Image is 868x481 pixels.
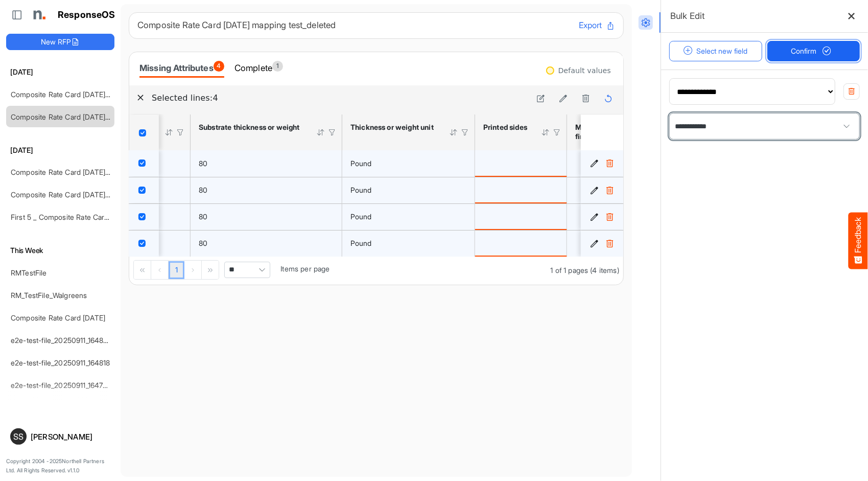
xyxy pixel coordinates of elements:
[460,128,470,137] div: Filter Icon
[590,185,600,195] button: Edit
[350,239,372,247] span: Pound
[199,212,207,221] span: 80
[137,21,571,30] h6: Composite Rate Card [DATE] mapping test_deleted
[581,230,625,257] td: b740621c-235c-4ef8-898c-7722eff55544 is template cell Column Header
[6,66,114,78] h6: [DATE]
[176,128,185,137] div: Filter Icon
[31,433,110,441] div: [PERSON_NAME]
[350,186,372,194] span: Pound
[575,123,624,141] div: Material finish
[567,177,664,203] td: is template cell Column Header httpsnorthellcomontologiesmapping-rulesmanufacturinghassubstratefi...
[475,150,567,177] td: is template cell Column Header httpsnorthellcomontologiesmapping-rulesmanufacturinghasprintedsides
[669,41,762,61] button: Select new field
[129,230,159,257] td: checkbox
[151,261,169,279] div: Go to previous page
[350,159,372,168] span: Pound
[590,238,600,248] button: Edit
[581,203,625,230] td: d0456a50-71f1-4b89-8636-aba4b114fe1c is template cell Column Header
[342,177,475,203] td: Pound is template cell Column Header httpsnorthellcomontologiesmapping-rulesmaterialhasmaterialth...
[129,150,159,177] td: checkbox
[199,159,207,168] span: 80
[280,264,330,273] span: Items per page
[350,212,372,221] span: Pound
[214,61,224,72] span: 4
[552,128,561,137] div: Filter Icon
[169,261,184,280] a: Page 1 of 1 Pages
[342,150,475,177] td: Pound is template cell Column Header httpsnorthellcomontologiesmapping-rulesmaterialhasmaterialth...
[134,261,151,279] div: Go to first page
[11,190,132,199] a: Composite Rate Card [DATE]_smaller
[591,266,619,274] span: (4 items)
[11,112,178,121] a: Composite Rate Card [DATE] mapping test_deleted
[590,212,600,222] button: Edit
[272,61,283,72] span: 1
[202,261,219,279] div: Go to last page
[6,457,114,475] p: Copyright 2004 - 2025 Northell Partners Ltd. All Rights Reserved. v 1.1.0
[234,61,283,75] div: Complete
[191,177,342,203] td: 80 is template cell Column Header httpsnorthellcomontologiesmapping-rulesmaterialhasmaterialthick...
[129,257,623,285] div: Pager Container
[191,203,342,230] td: 80 is template cell Column Header httpsnorthellcomontologiesmapping-rulesmaterialhasmaterialthick...
[590,158,600,169] button: Edit
[475,230,567,257] td: is template cell Column Header httpsnorthellcomontologiesmapping-rulesmanufacturinghasprintedsides
[11,168,132,176] a: Composite Rate Card [DATE]_smaller
[605,158,615,169] button: Delete
[11,268,47,277] a: RMTestFile
[11,336,112,345] a: e2e-test-file_20250911_164826
[605,185,615,195] button: Delete
[849,212,868,269] button: Feedback
[11,381,111,390] a: e2e-test-file_20250911_164738
[483,123,528,132] div: Printed sides
[129,203,159,230] td: checkbox
[11,291,87,300] a: RM_TestFile_Walgreens
[567,230,664,257] td: is template cell Column Header httpsnorthellcomontologiesmapping-rulesmanufacturinghassubstratefi...
[152,91,526,105] h6: Selected lines: 4
[11,90,132,99] a: Composite Rate Card [DATE]_smaller
[550,266,588,274] span: 1 of 1 pages
[11,213,133,221] a: First 5 _ Composite Rate Card [DATE]
[767,41,860,61] button: Confirm
[139,61,224,75] div: Missing Attributes
[475,203,567,230] td: is template cell Column Header httpsnorthellcomontologiesmapping-rulesmanufacturinghasprintedsides
[558,67,611,74] div: Default values
[6,34,114,50] button: New RFP
[129,114,159,150] th: Header checkbox
[6,145,114,156] h6: [DATE]
[191,150,342,177] td: 80 is template cell Column Header httpsnorthellcomontologiesmapping-rulesmaterialhasmaterialthick...
[342,230,475,257] td: Pound is template cell Column Header httpsnorthellcomontologiesmapping-rulesmaterialhasmaterialth...
[191,230,342,257] td: 80 is template cell Column Header httpsnorthellcomontologiesmapping-rulesmaterialhasmaterialthick...
[129,177,159,203] td: checkbox
[327,128,337,137] div: Filter Icon
[791,45,836,57] span: Confirm
[605,238,615,248] button: Delete
[579,19,615,32] button: Export
[184,261,202,279] div: Go to next page
[28,5,49,25] img: Northell
[13,432,24,441] span: SS
[581,150,625,177] td: e11657a6-62c8-433c-b2e4-00a088e160f9 is template cell Column Header
[199,186,207,194] span: 80
[350,123,436,132] div: Thickness or weight unit
[567,150,664,177] td: is template cell Column Header httpsnorthellcomontologiesmapping-rulesmanufacturinghassubstratefi...
[605,212,615,222] button: Delete
[11,313,105,322] a: Composite Rate Card [DATE]
[6,245,114,256] h6: This Week
[475,177,567,203] td: is template cell Column Header httpsnorthellcomontologiesmapping-rulesmanufacturinghasprintedsides
[567,203,664,230] td: is template cell Column Header httpsnorthellcomontologiesmapping-rulesmanufacturinghassubstratefi...
[581,177,625,203] td: a5a5982d-93a7-4730-915f-8d7c0bd8e8b6 is template cell Column Header
[199,123,303,132] div: Substrate thickness or weight
[199,239,207,247] span: 80
[224,262,270,278] span: Pagerdropdown
[670,9,705,23] h6: Bulk Edit
[58,10,115,20] h1: ResponseOS
[11,358,110,367] a: e2e-test-file_20250911_164818
[342,203,475,230] td: Pound is template cell Column Header httpsnorthellcomontologiesmapping-rulesmaterialhasmaterialth...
